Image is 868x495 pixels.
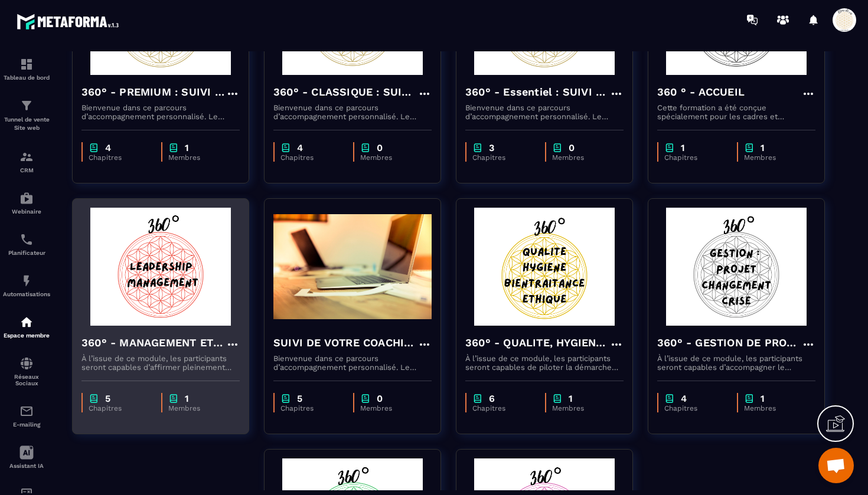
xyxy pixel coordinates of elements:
p: Assistant IA [3,463,50,469]
h4: 360° - CLASSIQUE : SUIVI DE VOTRE COACHING [273,84,417,100]
h4: 360° - QUALITE, HYGIENE, BIENTRAITANCE ET ETHIQUE [465,335,609,351]
p: Bienvenue dans ce parcours d’accompagnement personnalisé. Le coaching que vous commencez aujourd’... [273,103,432,121]
img: formation [19,99,34,113]
p: À l’issue de ce module, les participants seront capables de piloter la démarche qualité de manièr... [465,354,624,372]
a: formation-background360° - MANAGEMENT ET LEADERSHIPÀ l’issue de ce module, les participants seron... [72,198,264,449]
p: Membres [168,153,228,162]
img: formation-background [657,208,815,326]
a: formation-background360° - QUALITE, HYGIENE, BIENTRAITANCE ET ETHIQUEÀ l’issue de ce module, les ... [456,198,648,449]
p: 5 [297,393,302,404]
p: Planificateur [3,250,50,256]
h4: 360° - PREMIUM : SUIVI DE VOTRE COACHING [81,84,226,100]
p: Membres [360,404,420,412]
img: chapter [360,393,371,404]
img: chapter [89,393,99,404]
p: Membres [168,404,228,412]
a: formation-background360° - GESTION DE PROJET, CONDUITE DU CHANGEMENT ET GESTION DE CRISEÀ l’issue... [648,198,840,449]
p: 4 [105,142,111,153]
img: chapter [168,142,179,153]
p: Membres [552,404,612,412]
p: Bienvenue dans ce parcours d’accompagnement personnalisé. Le coaching que vous commencez aujourd’... [273,354,432,372]
h4: SUIVI DE VOTRE COACHING [273,335,417,351]
img: chapter [89,142,99,153]
p: Membres [744,404,804,412]
img: chapter [744,142,755,153]
img: automations [19,315,34,329]
p: Membres [744,153,804,162]
p: 1 [569,393,573,404]
a: automationsautomationsAutomatisations [3,265,50,306]
p: Chapitres [89,153,149,162]
h4: 360° - Essentiel : SUIVI DE VOTRE COACHING [465,84,609,100]
div: Ouvrir le chat [818,448,854,483]
p: À l’issue de ce module, les participants seront capables d’affirmer pleinement leur posture de ca... [81,354,240,372]
p: Bienvenue dans ce parcours d’accompagnement personnalisé. Le coaching que vous commencez aujourd’... [465,103,624,121]
p: Chapitres [664,404,725,412]
img: chapter [472,142,483,153]
img: chapter [168,393,179,404]
img: formation [19,150,34,164]
img: social-network [19,356,34,371]
img: chapter [472,393,483,404]
a: automationsautomationsEspace membre [3,306,50,348]
p: Tunnel de vente Site web [3,116,50,132]
img: formation-background [465,208,624,326]
img: chapter [664,393,675,404]
h4: 360 ° - ACCUEIL [657,84,745,100]
img: scheduler [19,232,34,247]
p: Automatisations [3,291,50,297]
img: chapter [280,142,291,153]
a: emailemailE-mailing [3,395,50,437]
img: chapter [552,142,563,153]
p: Chapitres [89,404,149,412]
img: formation-background [273,208,432,326]
p: E-mailing [3,421,50,428]
p: 4 [681,393,687,404]
p: Chapitres [280,404,341,412]
p: Membres [360,153,420,162]
p: 5 [105,393,110,404]
p: Bienvenue dans ce parcours d’accompagnement personnalisé. Le coaching que vous commencez aujourd’... [81,103,240,121]
p: 1 [761,142,765,153]
p: Membres [552,153,612,162]
p: Réseaux Sociaux [3,373,50,386]
p: Chapitres [280,153,341,162]
a: social-networksocial-networkRéseaux Sociaux [3,348,50,395]
p: Tableau de bord [3,74,50,81]
p: Chapitres [472,404,533,412]
p: 4 [297,142,303,153]
img: chapter [664,142,675,153]
p: 3 [489,142,494,153]
img: automations [19,191,34,205]
p: Chapitres [664,153,725,162]
p: 0 [377,142,383,153]
h4: 360° - GESTION DE PROJET, CONDUITE DU CHANGEMENT ET GESTION DE CRISE [657,335,801,351]
a: schedulerschedulerPlanificateur [3,224,50,265]
p: 6 [489,393,495,404]
a: Assistant IA [3,437,50,478]
p: 1 [185,142,189,153]
a: formation-backgroundSUIVI DE VOTRE COACHINGBienvenue dans ce parcours d’accompagnement personnali... [264,198,456,449]
img: formation-background [81,208,240,326]
p: Webinaire [3,208,50,215]
p: Cette formation a été conçue spécialement pour les cadres et responsables du secteur santé, médic... [657,103,815,121]
img: chapter [552,393,563,404]
p: 0 [377,393,383,404]
p: 1 [681,142,685,153]
a: formationformationCRM [3,141,50,182]
a: formationformationTableau de bord [3,48,50,90]
p: 0 [569,142,575,153]
img: chapter [360,142,371,153]
p: CRM [3,167,50,173]
a: formationformationTunnel de vente Site web [3,90,50,141]
h4: 360° - MANAGEMENT ET LEADERSHIP [81,335,226,351]
p: Chapitres [472,153,533,162]
p: 1 [761,393,765,404]
img: chapter [744,393,755,404]
img: logo [17,11,123,32]
p: À l’issue de ce module, les participants seront capables d’accompagner le changement en mobilisan... [657,354,815,372]
p: Espace membre [3,332,50,339]
img: email [19,404,34,418]
img: formation [19,57,34,71]
img: chapter [280,393,291,404]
